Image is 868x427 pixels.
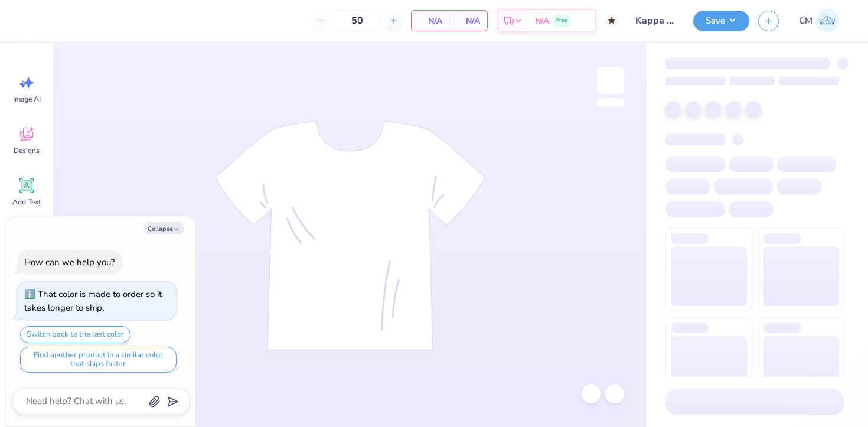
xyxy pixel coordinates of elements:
button: Save [693,11,749,31]
span: Free [556,17,567,25]
span: N/A [456,15,480,27]
div: That color is made to order so it takes longer to ship. [24,288,162,314]
span: Image AI [13,94,41,104]
button: Switch back to the last color [20,326,130,343]
div: How can we help you? [24,256,115,268]
span: Designs [14,146,40,155]
button: Collapse [144,222,184,234]
span: N/A [419,15,442,27]
button: Find another product in a similar color that ships faster [20,347,177,373]
input: – – [334,10,380,31]
img: Chloe Murlin [815,9,839,32]
span: N/A [535,15,549,27]
span: CM [799,14,812,28]
span: Add Text [12,197,41,207]
a: CM [794,9,844,32]
img: tee-skeleton.svg [215,120,485,350]
input: Untitled Design [626,9,684,32]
